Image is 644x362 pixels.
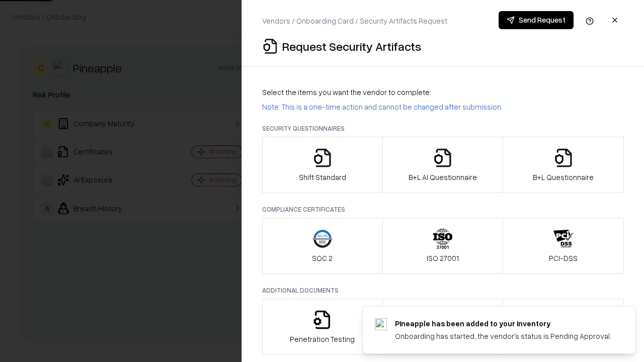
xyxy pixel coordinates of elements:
p: B+L Questionnaire [533,172,594,183]
img: pineappleenergy.com [375,318,387,330]
p: Security Questionnaires [262,124,624,133]
button: ISO 27001 [382,218,504,274]
button: SOC 2 [262,218,383,274]
p: Compliance Certificates [262,205,624,214]
p: ISO 27001 [427,253,459,263]
div: Onboarding has started, the vendor's status is Pending Approval. [395,331,611,341]
p: B+L AI Questionnaire [409,172,477,183]
button: Send Request [499,11,574,29]
p: PCI-DSS [549,253,578,263]
p: Request Security Artifacts [282,38,421,54]
button: Penetration Testing [262,299,383,355]
button: Shift Standard [262,137,383,193]
p: Shift Standard [299,172,346,183]
p: Select the items you want the vendor to complete: [262,87,624,98]
button: PCI-DSS [503,218,624,274]
p: Note: This is a one-time action and cannot be changed after submission. [262,102,624,112]
button: Data Processing Agreement [503,299,624,355]
div: Pineapple has been added to your inventory [395,318,611,329]
p: Penetration Testing [290,334,355,344]
p: Vendors / Onboarding Card / Security Artifacts Request [262,16,447,26]
button: B+L AI Questionnaire [382,137,504,193]
button: Privacy Policy [382,299,504,355]
p: SOC 2 [312,253,333,263]
button: B+L Questionnaire [503,137,624,193]
p: Additional Documents [262,286,624,295]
